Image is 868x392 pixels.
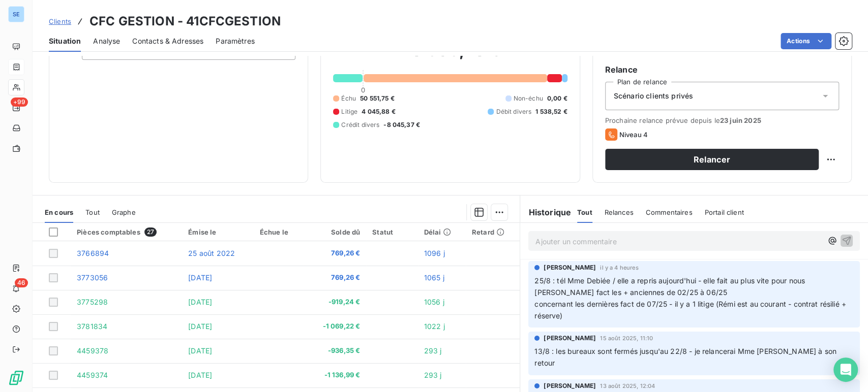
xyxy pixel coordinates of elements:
span: 0 [361,86,365,94]
span: 46 [15,278,28,287]
span: -919,24 € [309,297,360,307]
span: 27 [144,227,157,237]
span: 4459378 [77,346,108,355]
span: 50 551,75 € [360,94,395,103]
span: 0,00 € [547,94,567,103]
span: [DATE] [188,273,212,282]
span: Situation [49,36,81,46]
span: Non-échu [514,94,543,103]
div: Solde dû [309,228,360,236]
span: -1 069,22 € [309,321,360,332]
span: 1056 j [424,298,444,306]
span: il y a 4 heures [600,265,638,271]
span: Crédit divers [341,120,379,129]
span: En cours [45,208,73,216]
span: 769,26 € [309,273,360,283]
span: [DATE] [188,346,212,355]
h3: CFC GESTION - 41CFCGESTION [89,12,281,30]
span: 769,26 € [309,248,360,258]
span: Litige [341,107,357,116]
span: 3766894 [77,249,109,257]
span: 1022 j [424,322,445,331]
span: Paramètres [216,36,255,46]
span: Tout [577,208,592,216]
div: Open Intercom Messenger [833,357,858,382]
h6: Relance [605,63,839,76]
div: Délai [424,228,460,236]
span: [PERSON_NAME] [544,334,596,343]
button: Actions [781,33,831,49]
span: 23 juin 2025 [720,116,761,124]
div: Retard [472,228,514,236]
div: SE [8,6,24,22]
span: 15 août 2025, 11:10 [600,335,653,341]
span: 4 045,88 € [362,107,396,116]
span: 13 août 2025, 12:04 [600,383,655,389]
span: Niveau 4 [619,130,648,139]
span: Débit divers [496,107,531,116]
span: 293 j [424,346,442,355]
span: 3781834 [77,322,107,331]
h6: Historique [520,206,571,218]
span: -8 045,37 € [383,120,420,129]
span: 25/8 : tél Mme Debiée / elle a repris aujourd'hui - elle fait au plus vite pour nous [PERSON_NAME... [534,276,848,320]
span: Graphe [112,208,136,216]
span: 4459374 [77,371,108,379]
span: Commentaires [646,208,693,216]
span: -1 136,99 € [309,370,360,380]
span: 25 août 2022 [188,249,235,257]
span: Tout [85,208,100,216]
span: [DATE] [188,322,212,331]
span: +99 [11,97,28,107]
span: [DATE] [188,298,212,306]
span: Scénario clients privés [614,91,693,101]
span: 1065 j [424,273,444,282]
span: Contacts & Adresses [132,36,203,46]
span: Clients [49,17,71,25]
span: 293 j [424,371,442,379]
span: 3775298 [77,298,108,306]
span: [PERSON_NAME] [544,381,596,390]
img: Logo LeanPay [8,370,24,386]
div: Pièces comptables [77,227,176,237]
span: Analyse [93,36,120,46]
span: 1 538,52 € [535,107,567,116]
div: Statut [372,228,411,236]
a: Clients [49,16,71,26]
div: Échue le [260,228,297,236]
div: Émise le [188,228,247,236]
span: 3773056 [77,273,108,282]
span: -936,35 € [309,346,360,356]
span: Relances [605,208,634,216]
span: Portail client [705,208,744,216]
span: Prochaine relance prévue depuis le [605,116,839,124]
span: [DATE] [188,371,212,379]
span: Échu [341,94,356,103]
span: 13/8 : les bureaux sont fermés jusqu'au 22/8 - je relancerai Mme [PERSON_NAME] à son retour [534,347,839,367]
span: 1096 j [424,249,445,257]
span: [PERSON_NAME] [544,263,596,272]
button: Relancer [605,149,819,170]
a: +99 [8,100,24,116]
